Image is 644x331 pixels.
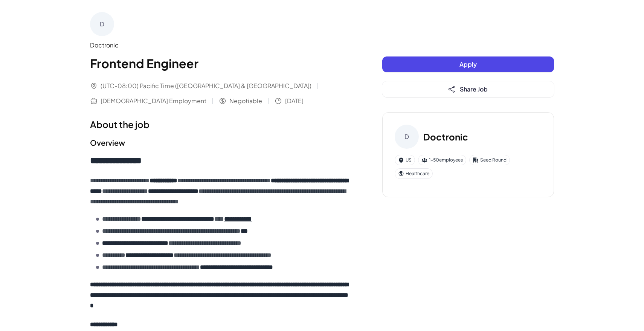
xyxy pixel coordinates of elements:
[90,137,352,148] h2: Overview
[395,168,433,179] div: Healthcare
[90,12,114,36] div: D
[382,56,554,72] button: Apply
[90,54,352,72] h1: Frontend Engineer
[460,85,488,93] span: Share Job
[395,125,419,149] div: D
[285,96,304,105] span: [DATE]
[423,130,468,143] h3: Doctronic
[229,96,262,105] span: Negotiable
[101,96,206,105] span: [DEMOGRAPHIC_DATA] Employment
[90,117,352,131] h1: About the job
[90,41,352,50] div: Doctronic
[418,155,466,165] div: 1-50 employees
[469,155,510,165] div: Seed Round
[382,81,554,97] button: Share Job
[459,60,477,68] span: Apply
[101,81,311,90] span: (UTC-08:00) Pacific Time ([GEOGRAPHIC_DATA] & [GEOGRAPHIC_DATA])
[395,155,415,165] div: US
